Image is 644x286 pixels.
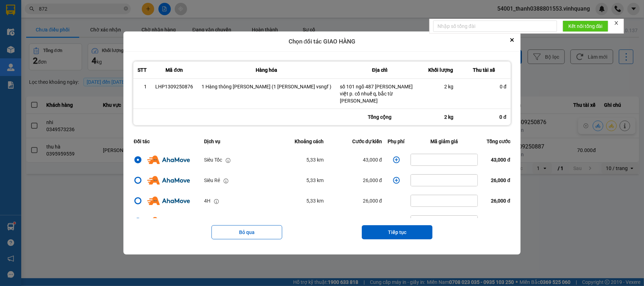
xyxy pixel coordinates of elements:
div: Thu tài xế [462,66,506,74]
div: 2 kg [428,83,453,90]
strong: PHIẾU GỬI HÀNG [71,21,128,28]
div: 1 [138,83,147,90]
span: close [614,21,619,25]
th: Đối tác [132,133,202,150]
th: Cước dự kiến [326,133,384,150]
div: 0 đ [458,109,511,125]
div: Siêu Rẻ [204,176,220,184]
td: 25,000 đ [326,211,384,232]
th: Phụ phí [384,133,409,150]
span: 43,000 đ [491,157,510,163]
div: Mã đơn [155,66,193,74]
td: 26,000 đ [326,170,384,191]
button: Kết nối tổng đài [563,21,608,32]
button: Bỏ qua [211,225,282,239]
div: Siêu Tốc [204,156,222,164]
strong: CÔNG TY TNHH VĨNH QUANG [52,12,148,19]
span: 26,000 đ [491,177,510,183]
div: Hàng hóa [202,66,331,74]
div: STT [138,66,147,74]
div: Khối lượng [428,66,453,74]
td: 5,33 km [269,211,326,232]
div: số 101 ngõ 487 [PERSON_NAME] việt p. cổ nhuế q, bắc từ [PERSON_NAME] [340,83,420,104]
img: logo [7,11,40,44]
img: Ahamove [147,197,190,205]
td: 5,33 km [269,191,326,211]
div: Tổng cộng [336,109,424,125]
img: Ahamove [147,176,190,185]
span: Website [68,37,85,43]
img: Ahamove [147,217,190,226]
button: Tiếp tục [362,225,433,239]
img: Ahamove [147,156,190,164]
div: 2H [204,217,210,225]
td: 26,000 đ [326,191,384,211]
strong: Hotline : 0889 23 23 23 [77,30,123,35]
strong: : [DOMAIN_NAME] [68,36,131,43]
div: LHP1309250876 [155,83,193,90]
div: dialog [123,31,521,255]
span: 26,000 đ [491,198,510,204]
div: 0 đ [462,83,506,90]
div: Địa chỉ [340,66,420,74]
td: 5,33 km [269,170,326,191]
div: 4H [204,197,210,205]
th: Tổng cước [480,133,512,150]
span: Kết nối tổng đài [568,22,603,30]
div: Chọn đối tác GIAO HÀNG [123,31,521,52]
td: 5,33 km [269,150,326,170]
button: Close [508,36,516,44]
td: 43,000 đ [326,150,384,170]
div: 2 kg [424,109,458,125]
th: Dịch vụ [202,133,269,150]
th: Mã giảm giá [408,133,480,150]
th: Khoảng cách [269,133,326,150]
input: Nhập số tổng đài [433,21,557,32]
div: 1 Hàng thông [PERSON_NAME] (1 [PERSON_NAME] vsngf ) [202,83,331,90]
